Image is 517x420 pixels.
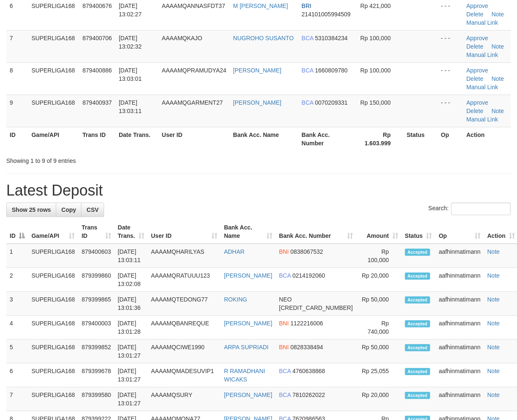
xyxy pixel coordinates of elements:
[159,127,230,151] th: User ID
[487,392,500,398] a: Note
[78,316,115,340] td: 879400003
[28,220,78,244] th: Game/API: activate to sort column ascending
[148,244,221,268] td: AAAAMQHARILYAS
[148,387,221,411] td: AAAAMQSURY
[83,99,112,106] span: 879400937
[79,127,115,151] th: Trans ID
[162,67,227,74] span: AAAAMQPRAMUDYA24
[302,99,313,106] span: BCA
[148,316,221,340] td: AAAAMQBANREQUE
[28,316,78,340] td: SUPERLIGA168
[148,340,221,363] td: AAAAMQCIWE1990
[115,340,148,363] td: [DATE] 13:01:27
[436,387,484,411] td: aafhinmatimann
[83,67,112,74] span: 879400886
[81,203,104,217] a: CSV
[491,75,504,82] a: Note
[78,340,115,363] td: 879399852
[436,268,484,292] td: aafhinmatimann
[6,363,28,387] td: 6
[466,3,488,9] a: Approve
[290,320,323,327] span: Copy 1122216006 to clipboard
[360,3,391,9] span: Rp 421,000
[83,35,112,41] span: 879400706
[466,75,483,82] a: Delete
[78,292,115,316] td: 879399865
[466,35,488,41] a: Approve
[279,304,353,311] span: Copy 5859457154179199 to clipboard
[356,340,402,363] td: Rp 50,000
[466,108,483,114] a: Delete
[487,272,500,279] a: Note
[491,43,504,50] a: Note
[405,320,430,327] span: Accepted
[292,392,325,398] span: Copy 7810262022 to clipboard
[436,363,484,387] td: aafhinmatimann
[292,272,325,279] span: Copy 0214192060 to clipboard
[6,387,28,411] td: 7
[119,35,142,50] span: [DATE] 13:02:32
[356,363,402,387] td: Rp 25,055
[162,35,202,41] span: AAAAMQKAJO
[360,67,391,74] span: Rp 100,000
[162,99,223,106] span: AAAAMQGARMENT27
[463,127,511,151] th: Action
[451,203,511,215] input: Search:
[405,273,430,280] span: Accepted
[224,344,269,350] a: ARPA SUPRIADI
[405,368,430,375] span: Accepted
[360,99,391,106] span: Rp 150,000
[298,127,355,151] th: Bank Acc. Number
[6,203,56,217] a: Show 25 rows
[148,220,221,244] th: User ID: activate to sort column ascending
[6,268,28,292] td: 2
[279,296,292,303] span: NEO
[233,67,281,74] a: [PERSON_NAME]
[6,127,28,151] th: ID
[402,220,436,244] th: Status: activate to sort column ascending
[115,363,148,387] td: [DATE] 13:01:27
[6,95,28,127] td: 9
[302,35,313,41] span: BCA
[466,67,488,74] a: Approve
[302,67,313,74] span: BCA
[315,99,348,106] span: Copy 0070209331 to clipboard
[356,220,402,244] th: Amount: activate to sort column ascending
[279,248,289,255] span: BNI
[148,292,221,316] td: AAAAMQTEDONG77
[302,3,311,9] span: BRI
[438,127,463,151] th: Op
[162,3,225,9] span: AAAAMQANNASFDT37
[119,67,142,82] span: [DATE] 13:03:01
[119,99,142,114] span: [DATE] 13:03:11
[28,62,79,95] td: SUPERLIGA168
[230,127,298,151] th: Bank Acc. Name
[6,340,28,363] td: 5
[221,220,276,244] th: Bank Acc. Name: activate to sort column ascending
[356,316,402,340] td: Rp 740,000
[224,368,265,383] a: R RAMADHANI WICAKS
[6,153,209,165] div: Showing 1 to 9 of 9 entries
[279,344,289,350] span: BNI
[115,244,148,268] td: [DATE] 13:03:11
[224,272,272,279] a: [PERSON_NAME]
[491,11,504,18] a: Note
[233,3,288,9] a: M [PERSON_NAME]
[356,268,402,292] td: Rp 20,000
[224,296,247,303] a: ROKING
[115,220,148,244] th: Date Trans.: activate to sort column ascending
[466,84,498,90] a: Manual Link
[436,292,484,316] td: aafhinmatimann
[115,387,148,411] td: [DATE] 13:01:27
[356,387,402,411] td: Rp 20,000
[83,3,112,9] span: 879400676
[6,292,28,316] td: 3
[438,95,463,127] td: - - -
[78,220,115,244] th: Trans ID: activate to sort column ascending
[279,320,289,327] span: BNI
[315,35,348,41] span: Copy 5310384234 to clipboard
[405,392,430,399] span: Accepted
[224,392,272,398] a: [PERSON_NAME]
[466,99,488,106] a: Approve
[28,95,79,127] td: SUPERLIGA168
